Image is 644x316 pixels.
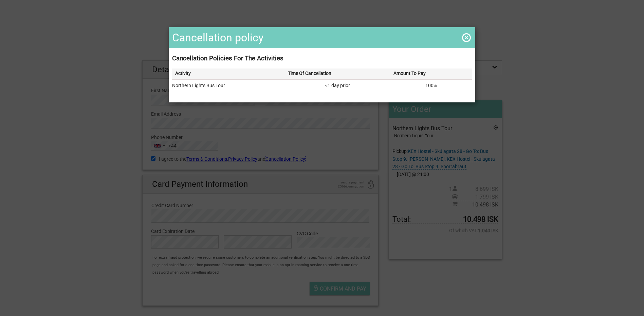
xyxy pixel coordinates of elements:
h3: Cancellation Policies For The Activities [172,55,472,62]
th: Time Of Cancellation [285,68,390,79]
td: Northern Lights Bus Tour [172,79,285,92]
button: Open LiveChat chat widget [78,11,86,19]
p: We're away right now. Please check back later! [10,12,77,17]
th: Amount To Pay [390,68,472,79]
td: <1 day prior [285,79,390,92]
td: 100% [390,79,472,92]
h1: Cancellation policy [169,27,475,48]
th: Activity [172,68,285,79]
